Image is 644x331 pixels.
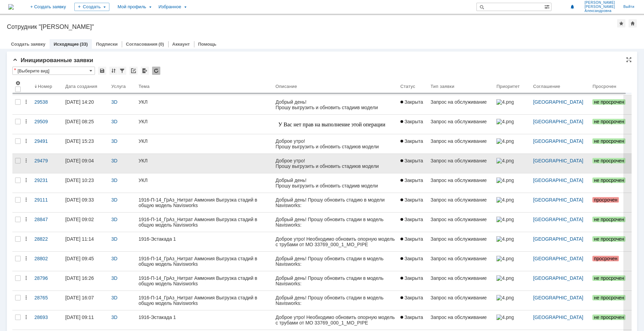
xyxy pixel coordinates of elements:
[23,275,29,281] div: Действия
[34,197,60,203] div: 29111
[32,193,63,212] a: 29111
[533,217,583,222] a: [GEOGRAPHIC_DATA]
[398,134,428,153] a: Закрыта
[400,275,423,281] span: Закрыта
[80,42,88,47] div: (33)
[63,173,109,193] a: [DATE] 10:23
[139,84,150,89] div: Тема
[626,57,632,62] div: На всю страницу
[63,252,109,271] a: [DATE] 09:45
[63,213,109,232] a: [DATE] 09:02
[428,271,494,290] a: Запрос на обслуживание
[23,178,29,183] div: Действия
[65,158,94,163] div: [DATE] 09:04
[23,256,29,261] div: Действия
[65,275,94,281] div: [DATE] 16:26
[496,295,514,300] img: 4.png
[23,236,29,242] div: Действия
[65,256,94,261] div: [DATE] 09:45
[590,252,632,271] a: просрочен
[590,154,632,173] a: не просрочен
[34,99,60,105] div: 29538
[431,295,491,300] div: Запрос на обслуживание
[494,271,530,290] a: 4.png
[544,3,551,10] span: Расширенный поиск
[65,119,94,124] div: [DATE] 08:25
[111,295,118,300] a: 3D
[533,178,583,183] a: [GEOGRAPHIC_DATA]
[629,19,637,27] div: Сделать домашней страницей
[533,236,583,242] a: [GEOGRAPHIC_DATA]
[584,9,615,13] span: Александровна
[592,119,625,124] span: не просрочен
[400,99,423,105] span: Закрыта
[494,310,530,330] a: 4.png
[139,119,270,124] div: УКЛ
[431,138,491,144] div: Запрос на обслуживание
[592,217,625,222] span: не просрочен
[494,95,530,114] a: 4.png
[400,295,423,300] span: Закрыта
[496,315,514,320] img: 4.png
[494,154,530,173] a: 4.png
[496,275,514,281] img: 4.png
[398,115,428,134] a: Закрыта
[65,84,97,89] div: Дата создания
[136,78,273,95] th: Тема
[533,84,560,89] div: Соглашение
[494,134,530,153] a: 4.png
[136,310,273,330] a: 1916-Эстакада 1
[111,256,118,261] a: 3D
[111,236,118,242] a: 3D
[111,275,118,281] a: 3D
[34,119,60,124] div: 29509
[496,197,514,203] img: 4.png
[533,119,583,124] a: [GEOGRAPHIC_DATA]
[533,295,583,300] a: [GEOGRAPHIC_DATA]
[400,178,423,183] span: Закрыта
[63,134,109,153] a: [DATE] 15:23
[63,291,109,310] a: [DATE] 16:07
[431,158,491,163] div: Запрос на обслуживание
[65,197,94,203] div: [DATE] 09:33
[65,315,94,320] div: [DATE] 09:11
[111,119,118,124] a: 3D
[592,315,625,320] span: не просрочен
[111,197,118,203] a: 3D
[8,4,14,10] a: Перейти на домашнюю страницу
[136,173,273,193] a: УКЛ
[74,3,109,11] div: Создать
[431,217,491,222] div: Запрос на обслуживание
[431,256,491,261] div: Запрос на обслуживание
[34,275,60,281] div: 28796
[23,295,29,300] div: Действия
[139,256,270,267] div: 1916-П-14_ГрАз_Нитрат Аммония Выгрузка стадий в общую модель Navisworks
[139,197,270,208] div: 1916-П-14_ГрАз_Нитрат Аммония Выгрузка стадий в общую модель Navisworks
[11,42,45,47] a: Создать заявку
[496,84,520,89] div: Приоритет
[136,252,273,271] a: 1916-П-14_ГрАз_Нитрат Аммония Выгрузка стадий в общую модель Navisworks
[98,67,106,75] div: Сохранить вид
[428,154,494,173] a: Запрос на обслуживание
[590,193,632,212] a: просрочен
[7,23,617,30] div: Сотрудник "[PERSON_NAME]"
[590,115,632,134] a: не просрочен
[34,236,60,242] div: 28822
[139,275,270,286] div: 1916-П-14_ГрАз_Нитрат Аммония Выгрузка стадий в общую модель Navisworks
[198,42,216,47] a: Помощь
[65,295,94,300] div: [DATE] 16:07
[126,42,158,47] a: Согласования
[23,197,29,203] div: Действия
[431,99,491,105] div: Запрос на обслуживание
[494,252,530,271] a: 4.png
[65,217,94,222] div: [DATE] 09:02
[111,178,118,183] a: 3D
[398,173,428,193] a: Закрыта
[139,217,270,228] div: 1916-П-14_ГрАз_Нитрат Аммония Выгрузка стадий в общую модель Navisworks
[592,138,625,144] span: не просрочен
[32,95,63,114] a: 29538
[533,158,583,163] a: [GEOGRAPHIC_DATA]
[139,138,270,144] div: УКЛ
[617,19,625,27] div: Добавить в избранное
[63,95,109,114] a: [DATE] 14:20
